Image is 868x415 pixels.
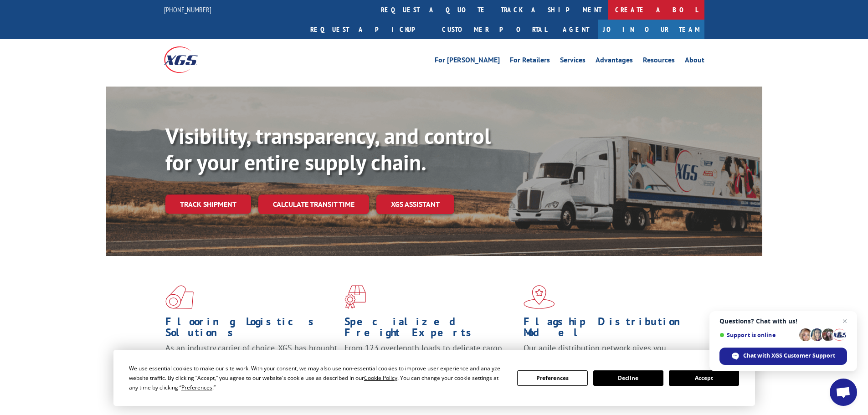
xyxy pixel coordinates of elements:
a: Open chat [830,379,857,406]
span: Questions? Chat with us! [719,318,847,325]
button: Accept [669,370,739,386]
b: Visibility, transparency, and control for your entire supply chain. [165,122,491,176]
span: Support is online [719,332,796,338]
a: Advantages [596,56,633,67]
a: Request a pickup [303,20,435,39]
span: Chat with XGS Customer Support [743,352,835,360]
button: Decline [593,370,663,386]
button: Preferences [517,370,587,386]
img: xgs-icon-flagship-distribution-model-red [524,285,555,309]
a: Customer Portal [435,20,554,39]
a: [PHONE_NUMBER] [164,5,211,14]
span: As an industry carrier of choice, XGS has brought innovation and dedication to flooring logistics... [165,343,337,375]
a: XGS ASSISTANT [376,195,454,214]
p: From 123 overlength loads to delicate cargo, our experienced staff knows the best way to move you... [344,343,517,383]
a: Services [560,56,586,67]
div: Cookie Consent Prompt [113,350,755,406]
a: Resources [643,56,675,67]
h1: Specialized Freight Experts [344,316,517,343]
span: Our agile distribution network gives you nationwide inventory management on demand. [524,343,691,364]
a: Track shipment [165,195,251,214]
a: For [PERSON_NAME] [435,56,500,67]
a: Agent [554,20,598,39]
a: Calculate transit time [258,195,369,214]
img: xgs-icon-total-supply-chain-intelligence-red [165,285,194,309]
div: We use essential cookies to make our site work. With your consent, we may also use non-essential ... [129,364,506,392]
h1: Flooring Logistics Solutions [165,316,338,343]
span: Preferences [181,384,212,391]
span: Chat with XGS Customer Support [719,348,847,365]
img: xgs-icon-focused-on-flooring-red [344,285,366,309]
a: Join Our Team [598,20,704,39]
h1: Flagship Distribution Model [524,316,696,343]
a: For Retailers [510,56,550,67]
span: Cookie Policy [364,374,397,382]
a: About [685,56,704,67]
